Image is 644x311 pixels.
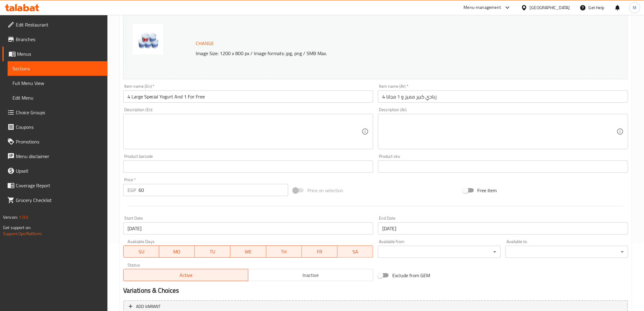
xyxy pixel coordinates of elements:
[8,90,107,105] a: Edit Menu
[123,269,248,281] button: Active
[16,153,103,160] span: Menu disclaimer
[2,149,107,164] a: Menu disclaimer
[162,247,192,256] span: MO
[133,24,163,55] img: 4_%D8%B2%D8%A8%D8%A7%D8%AF%D9%8A_%D9%83%D8%A8%D9%8A%D8%B1_%D9%85%D9%85%D9%8A%D8%B2_%D9%88_1_%D9%8...
[392,272,430,279] span: Exclude from GEM
[123,286,628,295] h2: Variations & Choices
[378,161,628,173] input: Please enter product sku
[16,109,103,116] span: Choice Groups
[126,271,246,280] span: Active
[138,184,288,196] input: Please enter price
[269,247,299,256] span: TH
[302,246,338,258] button: FR
[194,50,558,57] p: Image Size: 1200 x 800 px / Image formats: jpg, png / 5MB Max.
[16,36,103,43] span: Branches
[159,246,195,258] button: MO
[464,4,501,11] div: Menu-management
[16,196,103,204] span: Grocery Checklist
[12,94,103,101] span: Edit Menu
[2,164,107,178] a: Upsell
[340,247,371,256] span: SA
[2,134,107,149] a: Promotions
[16,123,103,131] span: Coupons
[197,247,228,256] span: TU
[2,17,107,32] a: Edit Restaurant
[378,246,501,258] div: ​
[16,138,103,145] span: Promotions
[123,161,373,173] input: Please enter product barcode
[2,178,107,193] a: Coverage Report
[194,37,217,50] button: Change
[251,271,371,280] span: Inactive
[123,90,373,103] input: Enter name En
[338,246,373,258] button: SA
[478,187,497,194] span: Free item
[128,186,136,194] p: EGP
[17,50,103,58] span: Menus
[126,247,157,256] span: SU
[195,246,230,258] button: TU
[16,182,103,189] span: Coverage Report
[266,246,302,258] button: TH
[8,76,107,90] a: Full Menu View
[2,193,107,207] a: Grocery Checklist
[304,247,335,256] span: FR
[633,4,637,11] span: M
[530,4,570,11] div: [GEOGRAPHIC_DATA]
[3,213,18,221] span: Version:
[233,247,264,256] span: WE
[2,47,107,61] a: Menus
[123,246,159,258] button: SU
[506,246,628,258] div: ​
[2,120,107,134] a: Coupons
[230,246,266,258] button: WE
[378,90,628,103] input: Enter name Ar
[16,21,103,28] span: Edit Restaurant
[136,303,161,310] span: Add variant
[8,61,107,76] a: Sections
[19,213,28,221] span: 1.0.0
[16,167,103,175] span: Upsell
[12,65,103,72] span: Sections
[3,224,31,231] span: Get support on:
[248,269,373,281] button: Inactive
[3,230,42,238] a: Support.OpsPlatform
[196,39,214,48] span: Change
[12,80,103,87] span: Full Menu View
[2,105,107,120] a: Choice Groups
[2,32,107,47] a: Branches
[307,187,343,194] span: Price on selection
